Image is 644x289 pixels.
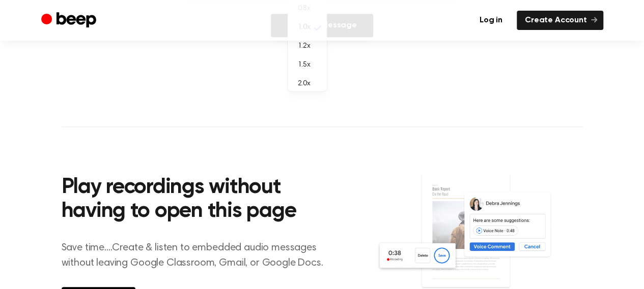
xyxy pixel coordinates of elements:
span: 2.0x [298,79,311,89]
span: 1.5x [298,60,311,71]
a: Log in [471,11,511,30]
span: 1.2x [298,41,311,52]
h2: Play recordings without having to open this page [62,176,336,224]
a: Create Account [517,11,603,30]
a: Beep [41,11,99,30]
p: Save time....Create & listen to embedded audio messages without leaving Google Classroom, Gmail, ... [62,240,336,271]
